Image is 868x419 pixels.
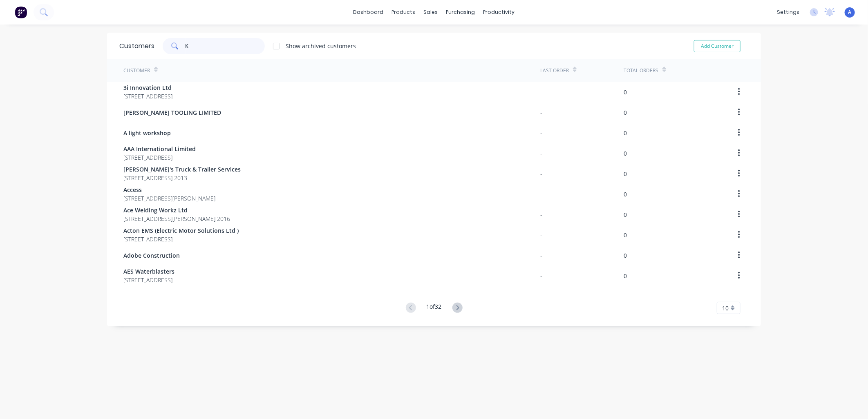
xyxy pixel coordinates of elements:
[624,272,627,280] div: 0
[123,92,172,100] span: [STREET_ADDRESS]
[123,226,239,235] span: Acton EMS (Electric Motor Solutions Ltd )
[123,206,230,214] span: Ace Welding Workz Ltd
[540,251,542,260] div: -
[479,6,519,18] div: productivity
[722,304,729,312] span: 10
[442,6,479,18] div: purchasing
[624,231,627,239] div: 0
[388,6,420,18] div: products
[15,6,27,18] img: Factory
[540,149,542,158] div: -
[540,129,542,137] div: -
[540,108,542,117] div: -
[119,41,154,51] div: Customers
[123,251,180,260] span: Adobe Construction
[123,165,241,174] span: [PERSON_NAME]'s Truck & Trailer Services
[123,145,196,153] span: AAA International Limited
[848,9,852,16] span: A
[540,210,542,219] div: -
[123,174,241,182] span: [STREET_ADDRESS] 2013
[694,40,740,52] button: Add Customer
[624,67,658,74] div: Total Orders
[123,185,215,194] span: Access
[286,42,356,50] div: Show archived customers
[540,190,542,198] div: -
[123,235,239,243] span: [STREET_ADDRESS]
[123,108,221,117] span: [PERSON_NAME] TOOLING LIMITED
[540,231,542,239] div: -
[624,149,627,158] div: 0
[349,6,388,18] a: dashboard
[540,169,542,178] div: -
[624,108,627,117] div: 0
[123,83,172,92] span: 3i Innovation Ltd
[624,169,627,178] div: 0
[123,194,215,203] span: [STREET_ADDRESS][PERSON_NAME]
[123,153,196,162] span: [STREET_ADDRESS]
[624,251,627,260] div: 0
[123,276,174,284] span: [STREET_ADDRESS]
[773,6,803,18] div: settings
[420,6,442,18] div: sales
[624,129,627,137] div: 0
[540,67,569,74] div: Last Order
[624,88,627,96] div: 0
[540,88,542,96] div: -
[624,210,627,219] div: 0
[540,272,542,280] div: -
[427,302,442,314] div: 1 of 32
[123,267,174,276] span: AES Waterblasters
[624,190,627,198] div: 0
[186,38,265,54] input: Search customers...
[123,214,230,223] span: [STREET_ADDRESS][PERSON_NAME] 2016
[123,129,171,137] span: A light workshop
[123,67,150,74] div: Customer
